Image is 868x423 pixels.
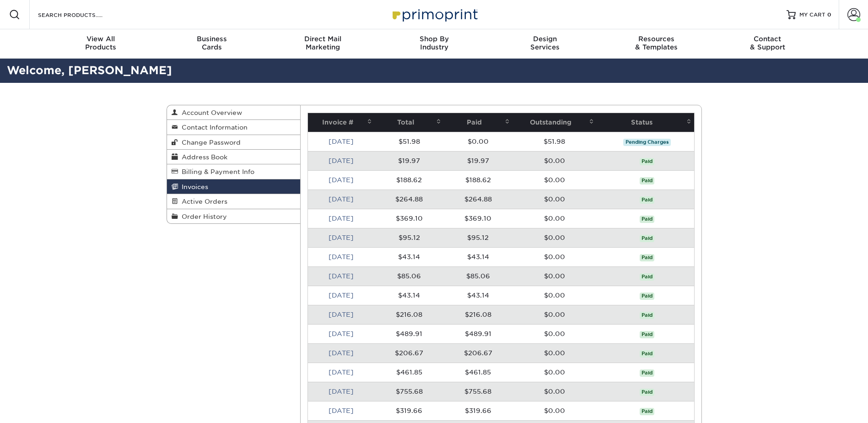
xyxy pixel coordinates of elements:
a: [DATE] [329,311,354,318]
td: $461.85 [375,363,444,382]
span: Invoices [178,183,208,190]
span: 0 [827,11,831,18]
td: $95.12 [375,228,444,247]
span: Address Book [178,153,227,161]
span: Paid [640,331,654,338]
a: Resources& Templates [601,29,712,59]
span: Paid [640,369,654,377]
span: Pending Charges [623,139,670,146]
td: $95.12 [444,228,513,247]
div: Industry [378,35,490,51]
span: Paid [640,350,654,358]
td: $188.62 [375,170,444,190]
td: $0.00 [512,151,596,170]
span: Paid [640,235,654,242]
a: Contact& Support [712,29,823,59]
td: $19.97 [444,151,513,170]
a: View AllProducts [45,29,156,59]
span: View All [45,35,156,43]
td: $0.00 [512,305,596,324]
a: [DATE] [329,138,354,145]
a: [DATE] [329,349,354,357]
div: & Support [712,35,823,51]
td: $0.00 [512,286,596,305]
td: $0.00 [512,343,596,363]
td: $43.14 [444,247,513,266]
td: $206.67 [444,343,513,363]
td: $489.91 [444,324,513,343]
span: Paid [640,254,654,261]
span: Order History [178,213,227,220]
span: Shop By [378,35,490,43]
td: $85.06 [375,266,444,286]
td: $0.00 [512,382,596,401]
td: $369.10 [444,209,513,228]
a: [DATE] [329,253,354,260]
td: $43.14 [444,286,513,305]
span: Account Overview [178,109,242,116]
td: $43.14 [375,247,444,266]
td: $0.00 [512,190,596,209]
a: Change Password [167,135,301,150]
td: $264.88 [375,190,444,209]
td: $319.66 [444,401,513,420]
span: Paid [640,158,654,165]
a: Address Book [167,150,301,164]
div: Products [45,35,156,51]
span: Contact Information [178,124,248,131]
th: Total [375,113,444,132]
span: Paid [640,273,654,281]
td: $0.00 [512,247,596,266]
a: [DATE] [329,292,354,299]
td: $461.85 [444,363,513,382]
td: $369.10 [375,209,444,228]
td: $51.98 [512,132,596,151]
span: Design [490,35,601,43]
a: Active Orders [167,194,301,209]
td: $85.06 [444,266,513,286]
td: $0.00 [444,132,513,151]
td: $755.68 [444,382,513,401]
td: $0.00 [512,228,596,247]
input: SEARCH PRODUCTS..... [37,9,126,20]
td: $489.91 [375,324,444,343]
span: Contact [712,35,823,43]
a: Direct MailMarketing [267,29,378,59]
div: Cards [156,35,267,51]
td: $0.00 [512,209,596,228]
span: Change Password [178,139,241,146]
span: Paid [640,196,654,204]
span: Paid [640,216,654,223]
a: DesignServices [490,29,601,59]
span: Active Orders [178,198,227,205]
td: $264.88 [444,190,513,209]
span: MY CART [799,11,825,19]
a: Order History [167,209,301,223]
div: Marketing [267,35,378,51]
a: Contact Information [167,120,301,135]
span: Paid [640,408,654,415]
th: Paid [444,113,513,132]
td: $0.00 [512,266,596,286]
a: [DATE] [329,157,354,164]
a: [DATE] [329,369,354,376]
td: $51.98 [375,132,444,151]
td: $206.67 [375,343,444,363]
span: Paid [640,389,654,396]
td: $319.66 [375,401,444,420]
span: Paid [640,293,654,300]
div: Services [490,35,601,51]
th: Outstanding [512,113,596,132]
span: Paid [640,177,654,184]
span: Billing & Payment Info [178,168,254,175]
a: [DATE] [329,234,354,241]
span: Business [156,35,267,43]
span: Resources [601,35,712,43]
a: [DATE] [329,176,354,184]
td: $755.68 [375,382,444,401]
div: & Templates [601,35,712,51]
a: [DATE] [329,272,354,280]
a: [DATE] [329,388,354,395]
a: [DATE] [329,407,354,414]
td: $216.08 [375,305,444,324]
